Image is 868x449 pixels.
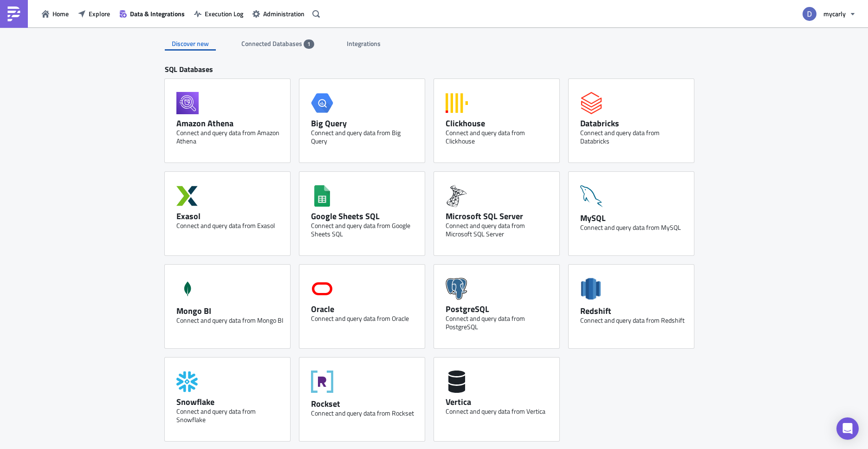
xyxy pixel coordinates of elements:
div: Oracle [311,304,418,314]
img: Avatar [802,6,817,22]
div: Open Intercom Messenger [836,417,859,440]
div: Connect and query data from Microsoft SQL Server [446,221,552,238]
div: MySQL [580,213,687,223]
button: Home [37,7,73,21]
div: PostgreSQL [446,304,552,314]
button: Execution Log [189,7,248,21]
span: Home [52,9,69,19]
span: mycarly [823,9,846,19]
span: Administration [263,9,304,19]
div: Clickhouse [446,118,552,129]
div: Connect and query data from Clickhouse [446,129,552,145]
button: mycarly [797,4,861,24]
div: Connect and query data from Snowflake [176,407,283,424]
img: PushMetrics [6,7,21,21]
div: Connect and query data from Amazon Athena [176,129,283,145]
span: Integrations [347,39,382,48]
span: Explore [89,9,110,19]
span: Connected Databases [241,39,304,48]
div: Connect and query data from Exasol [176,221,283,230]
div: Microsoft SQL Server [446,211,552,221]
div: Connect and query data from MySQL [580,223,687,232]
div: Connect and query data from Google Sheets SQL [311,221,418,238]
div: Connect and query data from Redshift [580,316,687,325]
button: Data & Integrations [115,7,189,21]
div: Connect and query data from PostgreSQL [446,314,552,331]
span: Data & Integrations [130,9,185,19]
button: Explore [73,7,115,21]
div: Connect and query data from Vertica [446,407,552,416]
div: Databricks [580,118,687,129]
div: Discover new [165,37,216,51]
div: Connect and query data from Oracle [311,314,418,323]
div: Exasol [176,211,283,221]
span: Execution Log [205,9,243,19]
div: Rockset [311,398,418,409]
div: Amazon Athena [176,118,283,129]
div: Snowflake [176,397,283,407]
div: Vertica [446,397,552,407]
div: Google Sheets SQL [311,211,418,221]
span: 1 [307,40,311,48]
div: Redshift [580,306,687,316]
div: Connect and query data from Databricks [580,129,687,145]
button: Administration [248,7,309,21]
div: Connect and query data from Big Query [311,129,418,145]
div: Big Query [311,118,418,129]
div: Connect and query data from Rockset [311,409,418,417]
div: Connect and query data from Mongo BI [176,316,283,325]
div: SQL Databases [165,65,703,79]
div: Mongo BI [176,306,283,316]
